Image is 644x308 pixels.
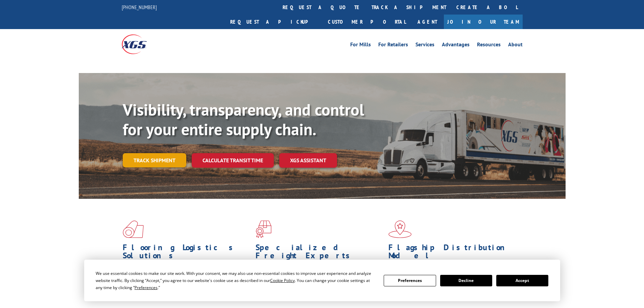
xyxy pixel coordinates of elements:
[442,42,470,49] a: Advantages
[123,153,186,167] a: Track shipment
[388,220,412,238] img: xgs-icon-flagship-distribution-model-red
[96,270,376,291] div: We use essential cookies to make our site work. With your consent, we may also use non-essential ...
[384,275,436,286] button: Preferences
[225,15,323,29] a: Request a pickup
[270,278,295,283] span: Cookie Policy
[123,99,364,140] b: Visibility, transparency, and control for your entire supply chain.
[378,42,408,49] a: For Retailers
[444,15,523,29] a: Join Our Team
[123,243,251,263] h1: Flooring Logistics Solutions
[508,42,523,49] a: About
[388,243,516,263] h1: Flagship Distribution Model
[135,285,158,290] span: Preferences
[350,42,371,49] a: For Mills
[411,15,444,29] a: Agent
[415,42,434,49] a: Services
[122,4,157,10] a: [PHONE_NUMBER]
[323,15,411,29] a: Customer Portal
[440,275,492,286] button: Decline
[477,42,501,49] a: Resources
[123,220,144,238] img: xgs-icon-total-supply-chain-intelligence-red
[192,153,274,168] a: Calculate transit time
[279,153,337,168] a: XGS ASSISTANT
[84,260,560,301] div: Cookie Consent Prompt
[256,220,271,238] img: xgs-icon-focused-on-flooring-red
[496,275,548,286] button: Accept
[256,243,383,263] h1: Specialized Freight Experts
